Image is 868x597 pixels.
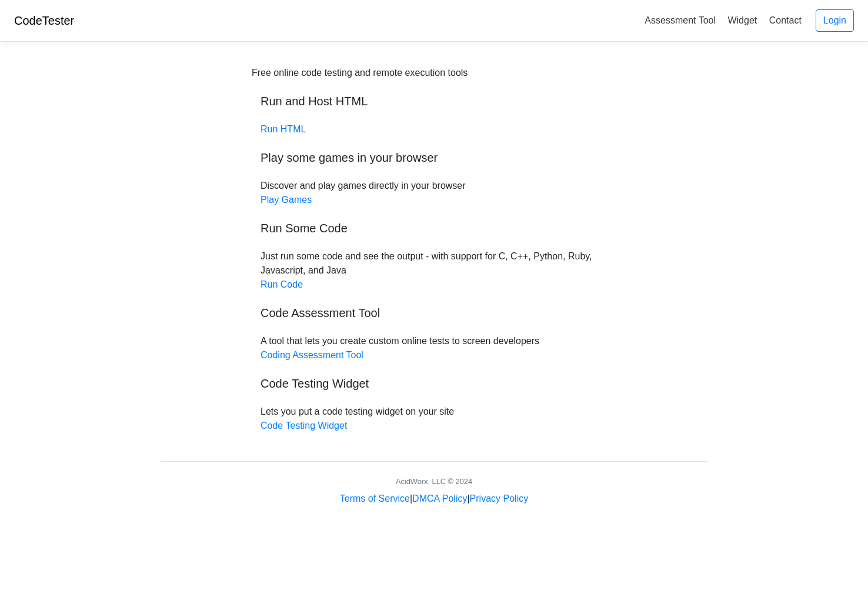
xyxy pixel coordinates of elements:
[261,94,607,108] h5: Run and Host HTML
[261,151,607,165] h5: Play some games in your browser
[14,14,74,27] a: CodeTester
[261,421,347,431] a: Code Testing Widget
[261,124,306,134] a: Run HTML
[261,221,607,235] h5: Run Some Code
[412,493,467,503] a: DMCA Policy
[261,279,303,289] a: Run Code
[252,66,468,80] div: Free online code testing and remote execution tools
[723,11,762,30] a: Widget
[340,492,528,506] div: | |
[261,350,363,360] a: Coding Assessment Tool
[252,66,616,433] div: Discover and play games directly in your browser Just run some code and see the output - with sup...
[470,493,529,503] a: Privacy Policy
[396,476,472,487] div: AcidWorx, LLC © 2024
[261,306,607,320] h5: Code Assessment Tool
[261,376,607,391] h5: Code Testing Widget
[261,195,312,205] a: Play Games
[816,9,854,32] a: Login
[640,11,720,30] a: Assessment Tool
[340,493,410,503] a: Terms of Service
[764,11,806,30] a: Contact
